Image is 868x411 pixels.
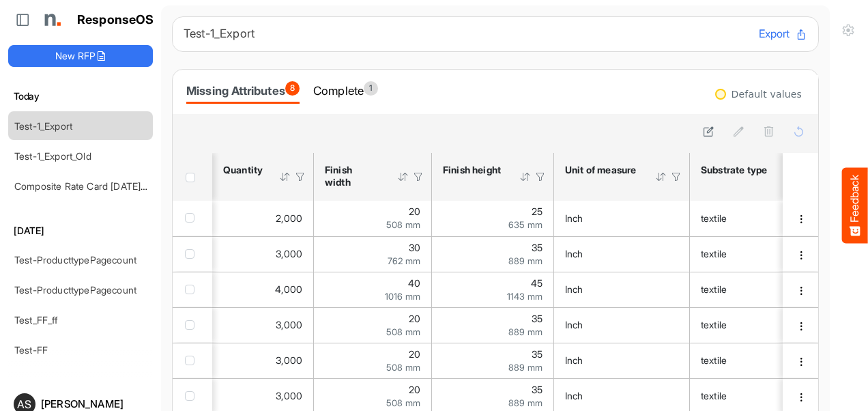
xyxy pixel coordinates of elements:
[554,343,690,378] td: Inch is template cell Column Header httpsnorthellcomontologiesmapping-rulesmeasurementhasunitofme...
[532,384,542,395] span: 35
[690,307,821,343] td: textile is template cell Column Header httpsnorthellcomontologiesmapping-rulesmaterialhassubstrat...
[532,348,542,360] span: 35
[701,248,727,259] span: textile
[794,391,809,404] button: dropdownbutton
[565,164,637,176] div: Unit of measure
[842,168,868,244] button: Feedback
[690,201,821,236] td: textile is template cell Column Header httpsnorthellcomontologiesmapping-rulesmaterialhassubstrat...
[507,291,542,302] span: 1143 mm
[565,212,583,224] span: Inch
[554,201,690,236] td: Inch is template cell Column Header httpsnorthellcomontologiesmapping-rulesmeasurementhasunitofme...
[173,272,212,307] td: checkbox
[532,205,542,217] span: 25
[8,45,153,67] button: New RFP
[38,6,65,33] img: Northell
[432,201,554,236] td: 25 is template cell Column Header httpsnorthellcomontologiesmapping-rulesmeasurementhasfinishsize...
[184,28,748,40] h6: Test-1_Export
[732,89,802,99] div: Default values
[701,164,768,176] div: Substrate type
[314,343,432,378] td: 20 is template cell Column Header httpsnorthellcomontologiesmapping-rulesmeasurementhasfinishsize...
[534,171,547,183] div: Filter Icon
[443,164,502,176] div: Finish height
[386,362,420,373] span: 508 mm
[276,319,302,330] span: 3,000
[783,272,821,307] td: 80657fb7-8937-433a-a2b1-615b0463f4d0 is template cell Column Header
[701,354,727,366] span: textile
[412,171,424,183] div: Filter Icon
[554,272,690,307] td: Inch is template cell Column Header httpsnorthellcomontologiesmapping-rulesmeasurementhasunitofme...
[14,284,136,296] a: Test-ProducttypePagecount
[388,255,420,266] span: 762 mm
[409,313,420,324] span: 20
[565,248,583,259] span: Inch
[783,343,821,378] td: edc38b6f-824e-44af-9295-9387826ab5eb is template cell Column Header
[783,307,821,343] td: 9b19e984-c9f1-464c-ba32-93e07cbca4d0 is template cell Column Header
[212,201,314,236] td: 2000 is template cell Column Header httpsnorthellcomontologiesmapping-rulesorderhasquantity
[565,390,583,401] span: Inch
[409,348,420,360] span: 20
[276,212,302,224] span: 2,000
[212,272,314,307] td: 4000 is template cell Column Header httpsnorthellcomontologiesmapping-rulesorderhasquantity
[432,307,554,343] td: 35 is template cell Column Header httpsnorthellcomontologiesmapping-rulesmeasurementhasfinishsize...
[409,205,420,217] span: 20
[212,343,314,378] td: 3000 is template cell Column Header httpsnorthellcomontologiesmapping-rulesorderhasquantity
[409,384,420,395] span: 20
[554,307,690,343] td: Inch is template cell Column Header httpsnorthellcomontologiesmapping-rulesmeasurementhasunitofme...
[409,242,420,253] span: 30
[14,180,191,192] a: Composite Rate Card [DATE]_smaller (4)
[173,307,212,343] td: checkbox
[701,319,727,330] span: textile
[314,272,432,307] td: 40 is template cell Column Header httpsnorthellcomontologiesmapping-rulesmeasurementhasfinishsize...
[508,362,542,373] span: 889 mm
[794,284,809,298] button: dropdownbutton
[14,120,72,132] a: Test-1_Export
[212,236,314,272] td: 3000 is template cell Column Header httpsnorthellcomontologiesmapping-rulesorderhasquantity
[386,326,420,337] span: 508 mm
[276,354,302,366] span: 3,000
[783,236,821,272] td: b85f415f-95be-4aa9-9da1-eec3c4816002 is template cell Column Header
[276,390,302,401] span: 3,000
[690,272,821,307] td: textile is template cell Column Header httpsnorthellcomontologiesmapping-rulesmaterialhassubstrat...
[759,25,807,43] button: Export
[565,283,583,295] span: Inch
[794,355,809,369] button: dropdownbutton
[565,354,583,366] span: Inch
[531,277,542,289] span: 45
[432,272,554,307] td: 45 is template cell Column Header httpsnorthellcomontologiesmapping-rulesmeasurementhasfinishsize...
[532,313,542,324] span: 35
[325,164,379,188] div: Finish width
[364,81,378,96] span: 1
[386,397,420,408] span: 508 mm
[794,320,809,333] button: dropdownbutton
[554,236,690,272] td: Inch is template cell Column Header httpsnorthellcomontologiesmapping-rulesmeasurementhasunitofme...
[432,343,554,378] td: 35 is template cell Column Header httpsnorthellcomontologiesmapping-rulesmeasurementhasfinishsize...
[275,283,302,295] span: 4,000
[77,13,154,27] h1: ResponseOS
[173,343,212,378] td: checkbox
[14,150,91,162] a: Test-1_Export_Old
[532,242,542,253] span: 35
[223,164,261,176] div: Quantity
[14,254,136,266] a: Test-ProducttypePagecount
[670,171,682,183] div: Filter Icon
[314,201,432,236] td: 20 is template cell Column Header httpsnorthellcomontologiesmapping-rulesmeasurementhasfinishsize...
[794,212,809,226] button: dropdownbutton
[508,255,542,266] span: 889 mm
[8,223,153,238] h6: [DATE]
[173,153,212,201] th: Header checkbox
[173,201,212,236] td: checkbox
[701,212,727,224] span: textile
[508,397,542,408] span: 889 mm
[14,314,58,326] a: Test_FF_ff
[41,399,147,409] div: [PERSON_NAME]
[690,343,821,378] td: textile is template cell Column Header httpsnorthellcomontologiesmapping-rulesmaterialhassubstrat...
[186,81,300,100] div: Missing Attributes
[8,89,153,104] h6: Today
[385,291,420,302] span: 1016 mm
[508,219,542,230] span: 635 mm
[701,390,727,401] span: textile
[783,201,821,236] td: 5036c55e-1446-48f0-af1f-a4c864ae1bc4 is template cell Column Header
[690,236,821,272] td: textile is template cell Column Header httpsnorthellcomontologiesmapping-rulesmaterialhassubstrat...
[17,399,31,410] span: AS
[508,326,542,337] span: 889 mm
